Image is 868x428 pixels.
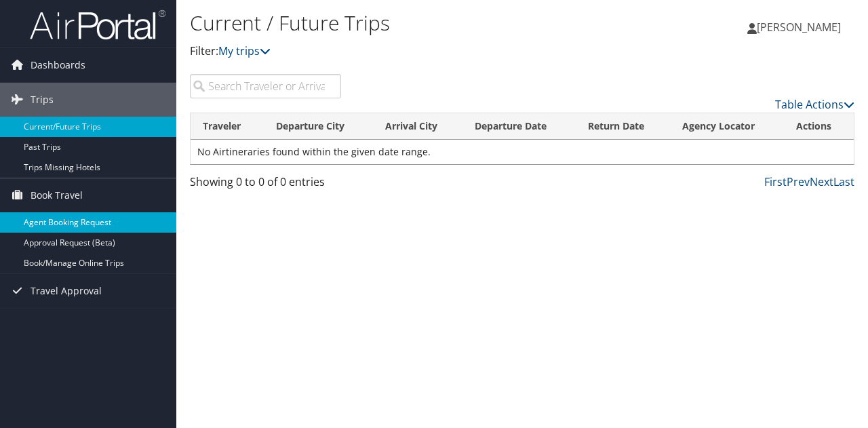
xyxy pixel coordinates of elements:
a: [PERSON_NAME] [747,7,854,47]
a: Last [833,174,854,189]
th: Departure City: activate to sort column ascending [264,113,373,140]
input: Search Traveler or Arrival City [190,74,341,98]
span: Dashboards [31,48,85,82]
a: Table Actions [775,97,854,112]
h1: Current / Future Trips [190,9,633,37]
span: Trips [31,83,54,117]
a: Prev [787,174,810,189]
a: Next [810,174,833,189]
th: Arrival City: activate to sort column ascending [373,113,463,140]
span: Travel Approval [31,274,102,308]
span: [PERSON_NAME] [757,20,841,35]
th: Agency Locator: activate to sort column ascending [670,113,784,140]
span: Book Travel [31,178,83,212]
a: First [764,174,787,189]
img: airportal-logo.png [30,9,165,41]
th: Return Date: activate to sort column ascending [576,113,671,140]
div: Showing 0 to 0 of 0 entries [190,174,341,197]
p: Filter: [190,43,633,60]
th: Departure Date: activate to sort column descending [462,113,576,140]
th: Actions [784,113,854,140]
td: No Airtineraries found within the given date range. [191,140,854,164]
th: Traveler: activate to sort column ascending [191,113,264,140]
a: My trips [218,43,271,58]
